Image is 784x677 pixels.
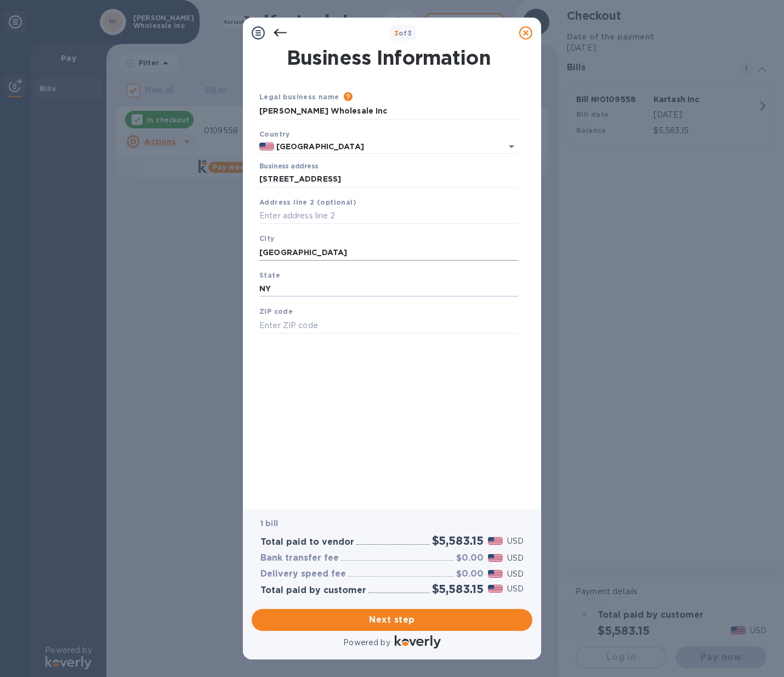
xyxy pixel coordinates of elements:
h3: Total paid to vendor [260,537,354,548]
b: Legal business name [259,93,339,101]
p: USD [507,568,524,580]
p: USD [507,583,524,595]
h3: $0.00 [456,553,484,563]
label: Business address [259,163,318,170]
h3: Total paid by customer [260,585,366,596]
b: of 3 [394,29,412,37]
h3: Bank transfer fee [260,553,339,563]
h2: $5,583.15 [432,534,484,548]
b: State [259,271,280,279]
input: Select country [274,140,487,154]
b: 1 bill [260,519,278,528]
input: Enter state [259,281,518,297]
img: Logo [395,635,441,648]
img: USD [488,570,503,578]
button: Open [504,139,519,154]
b: Address line 2 (optional) [259,198,356,206]
input: Enter legal business name [259,103,518,120]
b: City [259,234,275,242]
h2: $5,583.15 [432,582,484,596]
h1: Business Information [257,46,520,69]
button: Next step [252,609,532,631]
input: Enter city [259,244,518,261]
img: US [259,143,274,150]
input: Enter ZIP code [259,317,518,334]
h3: $0.00 [456,569,484,579]
p: USD [507,535,524,547]
span: 3 [394,29,399,37]
p: Powered by [343,637,390,648]
span: Next step [260,613,524,627]
b: ZIP code [259,307,293,315]
img: USD [488,554,503,562]
h3: Delivery speed fee [260,569,346,579]
img: USD [488,585,503,593]
img: USD [488,537,503,545]
input: Enter address [259,171,518,188]
input: Enter address line 2 [259,208,518,224]
b: Country [259,130,290,138]
p: USD [507,552,524,564]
